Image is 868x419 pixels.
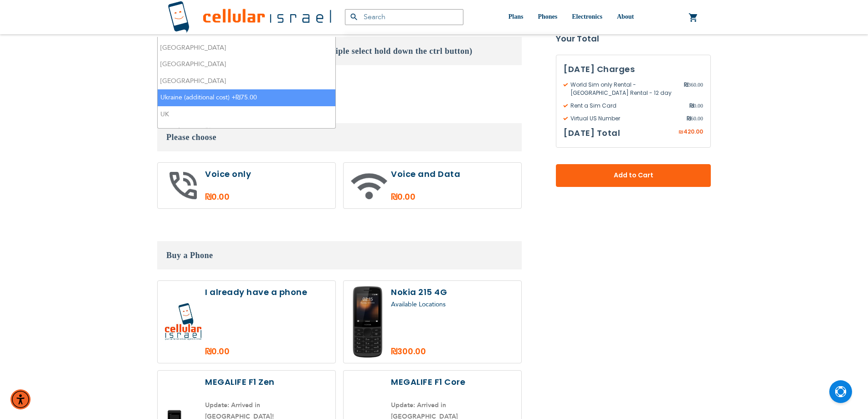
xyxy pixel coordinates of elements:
span: Virtual US Number [564,114,687,123]
strong: Your Total [556,32,711,46]
img: Cellular Israel Logo [168,1,331,33]
span: Please choose [166,133,216,142]
a: Available Locations [391,300,446,309]
span: ₪ [689,102,693,110]
span: ₪ [678,128,683,136]
span: Rent a Sim Card [564,102,689,110]
input: Search [345,9,463,25]
button: Add to Cart [556,164,711,187]
h3: [DATE] Charges [564,62,703,76]
li: [GEOGRAPHIC_DATA] [158,56,335,73]
span: Buy a Phone [166,251,213,260]
span: Plans [508,13,524,20]
span: ₪ [684,81,688,89]
span: 420.00 [683,128,703,135]
li: United States +₪75.00 [158,123,335,140]
div: Accessibility Menu [10,389,31,409]
span: ₪ [687,114,691,123]
li: [GEOGRAPHIC_DATA] [158,40,335,57]
h3: [DATE] Total [564,126,620,140]
span: Electronics [572,13,602,20]
h3: What country are you traveling to? (For multiple select hold down the ctrl button) [157,37,522,65]
span: 60.00 [687,114,703,123]
span: Add to Cart [586,171,681,181]
li: Ukraine (additional cost) +₪75.00 [158,89,335,106]
span: About [617,13,634,20]
span: 360.00 [684,81,703,97]
li: UK [158,106,335,123]
li: [GEOGRAPHIC_DATA] [158,73,335,90]
span: 0.00 [689,102,703,110]
span: World Sim only Rental - [GEOGRAPHIC_DATA] Rental - 12 day [564,81,684,97]
span: Phones [538,13,557,20]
